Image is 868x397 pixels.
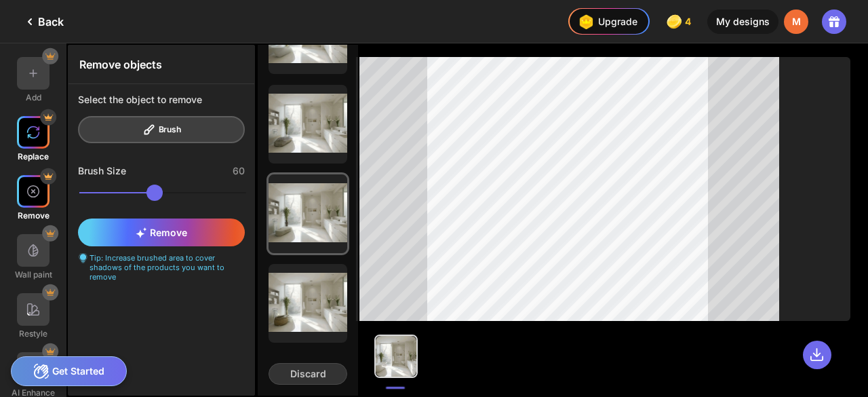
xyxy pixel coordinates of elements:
img: textarea-hint-icon.svg [78,253,88,263]
div: M [784,10,808,34]
div: Brush Size [78,165,126,176]
div: Discard [269,363,347,385]
div: Select the object to remove [78,94,202,105]
div: Remove [18,210,50,221]
div: Add [26,92,41,102]
div: Remove objects [68,45,254,84]
span: 4 [685,16,694,27]
div: Replace [18,151,49,162]
span: Remove [136,227,187,238]
div: My designs [707,10,778,34]
div: Get Started [11,356,127,386]
div: Restyle [19,328,47,339]
div: Wall paint [15,269,52,280]
div: 60 [233,165,245,176]
div: Back [22,14,64,30]
div: Tip: Increase brushed area to cover shadows of the products you want to remove [78,253,245,282]
img: upgrade-nav-btn-icon.gif [575,11,597,33]
div: Upgrade [575,11,637,33]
